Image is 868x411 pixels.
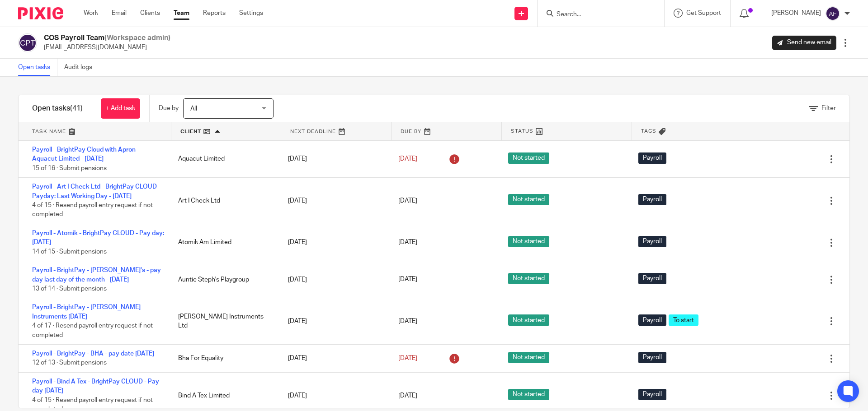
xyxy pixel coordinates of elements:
[18,7,63,19] img: Pixie
[239,9,263,18] a: Settings
[638,389,666,400] span: Payroll
[508,152,549,164] span: Not started
[508,236,549,247] span: Not started
[398,318,417,324] span: [DATE]
[279,271,389,289] div: [DATE]
[638,352,666,363] span: Payroll
[169,271,279,289] div: Auntie Steph's Playgroup
[84,9,98,18] a: Work
[398,156,417,162] span: [DATE]
[772,36,836,50] a: Send new email
[112,9,127,18] a: Email
[32,165,107,171] span: 15 of 16 · Submit pensions
[821,105,836,111] span: Filter
[771,9,821,18] p: [PERSON_NAME]
[32,202,153,218] span: 4 of 15 · Resend payroll entry request if not completed
[279,387,389,405] div: [DATE]
[32,304,141,319] a: Payroll - BrightPay - [PERSON_NAME] Instruments [DATE]
[638,194,666,205] span: Payroll
[44,43,170,52] p: [EMAIL_ADDRESS][DOMAIN_NAME]
[669,314,698,326] span: To start
[32,249,107,255] span: 14 of 15 · Submit pensions
[64,59,99,76] a: Audit logs
[32,147,139,162] a: Payroll - BrightPay Cloud with Apron - Aquacut Limited - [DATE]
[169,192,279,210] div: Art I Check Ltd
[638,314,666,326] span: Payroll
[169,233,279,251] div: Atomik Am Limited
[32,267,161,282] a: Payroll - BrightPay - [PERSON_NAME]'s - pay day last day of the month - [DATE]
[638,236,666,247] span: Payroll
[32,323,153,338] span: 4 of 17 · Resend payroll entry request if not completed
[32,230,164,245] a: Payroll - Atomik - BrightPay CLOUD - Pay day: [DATE]
[190,106,197,112] span: All
[398,393,417,399] span: [DATE]
[398,355,417,361] span: [DATE]
[279,312,389,330] div: [DATE]
[18,59,57,76] a: Open tasks
[101,98,140,119] a: + Add task
[641,127,656,135] span: Tags
[32,360,107,366] span: 12 of 13 · Submit pensions
[32,351,154,357] a: Payroll - BrightPay - BHA - pay date [DATE]
[32,104,83,113] h1: Open tasks
[44,33,170,43] h2: COS Payroll Team
[508,352,549,363] span: Not started
[638,152,666,164] span: Payroll
[508,314,549,326] span: Not started
[169,150,279,168] div: Aquacut Limited
[508,273,549,284] span: Not started
[32,379,159,394] a: Payroll - Bind A Tex - BrightPay CLOUD - Pay day [DATE]
[826,6,840,21] img: svg%3E
[508,389,549,400] span: Not started
[279,150,389,168] div: [DATE]
[140,9,160,18] a: Clients
[70,105,83,112] span: (41)
[169,308,279,335] div: [PERSON_NAME] Instruments Ltd
[508,194,549,205] span: Not started
[174,9,189,18] a: Team
[398,240,417,246] span: [DATE]
[398,198,417,204] span: [DATE]
[511,127,533,135] span: Status
[169,349,279,367] div: Bha For Equality
[279,233,389,251] div: [DATE]
[279,349,389,367] div: [DATE]
[638,273,666,284] span: Payroll
[104,34,170,42] span: (Workspace admin)
[32,184,160,199] a: Payroll - Art I Check Ltd - BrightPay CLOUD - Payday: Last Working Day - [DATE]
[203,9,226,18] a: Reports
[279,192,389,210] div: [DATE]
[398,277,417,283] span: [DATE]
[686,10,721,16] span: Get Support
[169,387,279,405] div: Bind A Tex Limited
[32,286,107,292] span: 13 of 14 · Submit pensions
[159,104,179,113] p: Due by
[18,33,37,52] img: svg%3E
[556,11,637,19] input: Search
